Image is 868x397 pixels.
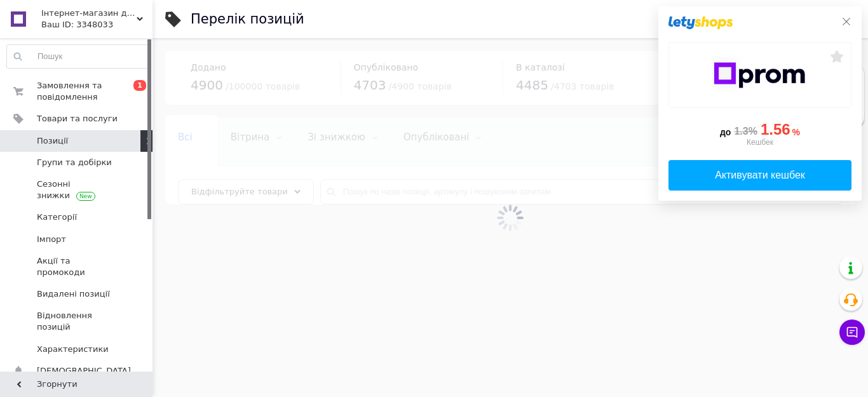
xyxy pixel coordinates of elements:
span: Позиції [37,135,68,147]
span: 1 [133,80,146,91]
span: Імпорт [37,234,66,245]
span: Замовлення та повідомлення [37,80,118,103]
span: Акції та промокоди [37,255,118,278]
button: Чат з покупцем [839,320,865,345]
span: Відновлення позицій [37,310,118,333]
span: Сезонні знижки [37,178,118,201]
span: [DEMOGRAPHIC_DATA] [37,365,131,377]
span: Категорії [37,212,77,223]
span: Видалені позиції [37,288,110,300]
span: Характеристики [37,344,109,355]
div: Ваш ID: 3348033 [41,19,153,30]
div: Перелік позицій [191,13,304,26]
span: Товари та послуги [37,113,118,124]
input: Пошук [7,45,149,68]
span: Інтернет-магазин для кондитерів [41,8,137,19]
span: Групи та добірки [37,157,112,168]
